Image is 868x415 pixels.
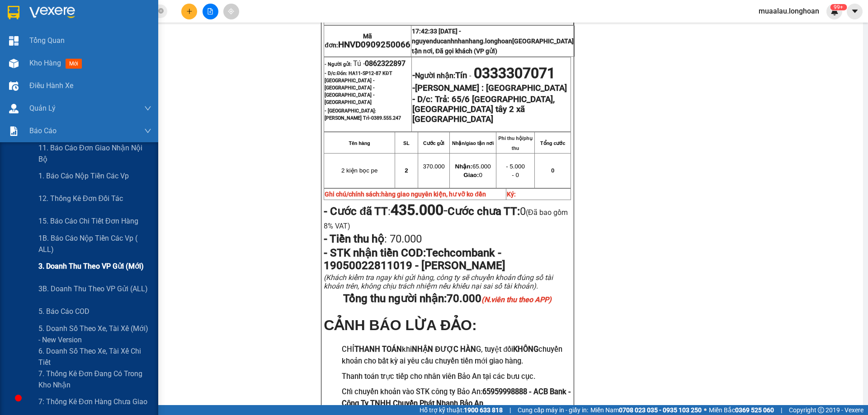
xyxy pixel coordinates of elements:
[324,205,448,218] span: :
[158,7,164,16] span: close-circle
[365,59,406,68] span: 0862322897
[509,405,511,415] span: |
[9,104,19,113] img: warehouse-icon
[448,205,520,218] strong: Cước chưa TT:
[38,170,129,182] span: 1. Báo cáo nộp tiền các vp
[29,59,61,67] span: Kho hàng
[619,406,702,414] strong: 0708 023 035 - 0935 103 250
[29,80,73,91] span: Điều hành xe
[353,59,406,68] span: Tú -
[420,405,503,415] span: Hỗ trợ kỹ thuật:
[324,247,505,272] span: Techcombank - 19050022811019 - [PERSON_NAME]
[38,261,144,272] span: 3. Doanh Thu theo VP Gửi (mới)
[324,233,384,245] strong: - Tiền thu hộ
[847,4,863,19] button: caret-down
[324,208,567,230] span: (Đã bao gồm 8% VAT)
[412,70,467,80] strong: -
[29,125,57,136] span: Báo cáo
[830,4,847,10] sup: 507
[590,405,702,415] span: Miền Nam
[223,4,239,19] button: aim
[391,201,443,219] strong: 435.000
[371,115,401,121] span: 0389.555.247
[38,233,151,255] span: 1B. Báo cáo nộp tiền các vp ( ALL)
[474,65,555,82] span: 0333307071
[324,273,553,290] span: (Khách kiểm tra ngay khi gửi hàng, công ty sẽ chuyển khoản đúng số tài khoản trên, không chịu trá...
[325,70,392,105] strong: - D/c:
[324,205,388,218] strong: - Cước đã TT
[818,407,824,413] span: copyright
[38,193,123,204] span: 12. Thống kê đơn đối tác
[391,201,448,219] span: -
[325,33,410,49] span: Mã đơn:
[325,191,486,198] strong: Ghi chú/chính sách:
[9,81,19,91] img: warehouse-icon
[341,167,377,174] span: 2 kiện bọc pe
[38,142,151,165] span: 11. Báo cáo đơn giao nhận nội bộ
[207,8,213,14] span: file-add
[381,191,486,198] span: hàng giao nguyên kiện, hư vỡ ko đền
[412,94,555,124] strong: Trả: 65/6 [GEOGRAPHIC_DATA], [GEOGRAPHIC_DATA] tây 2 xã [GEOGRAPHIC_DATA]
[751,5,826,17] span: muaalau.longhoan
[704,408,707,412] span: ⚪️
[38,215,138,227] span: 15. Báo cáo chi tiết đơn hàng
[447,292,552,305] span: 70.000
[324,317,476,333] span: CẢNH BÁO LỪA ĐẢO:
[464,406,503,414] strong: 1900 633 818
[354,345,402,354] strong: THANH TOÁN
[38,323,151,345] span: 5. Doanh số theo xe, tài xế (mới) - New version
[830,7,839,15] img: icon-new-feature
[507,191,516,198] strong: Ký:
[342,386,571,409] h3: Chỉ chuyển khoản vào STK công ty Bảo An:
[415,71,467,80] span: Người nhận:
[38,396,147,407] span: 7: Thống kê đơn hàng chưa giao
[781,405,782,415] span: |
[403,140,410,146] strong: SL
[455,70,467,80] span: Tín
[38,306,90,317] span: 5. Báo cáo COD
[342,344,571,367] h3: CHỈ khi G, tuyệt đối chuyển khoản cho bất kỳ ai yêu cầu chuyển tiền mới giao hàng.
[423,163,444,170] span: 370.000
[8,6,19,19] img: logo-vxr
[324,247,505,272] span: - STK nhận tiền COD:
[512,172,519,178] span: - 0
[498,135,533,151] strong: Phí thu hộ/phụ thu
[463,172,479,178] strong: Giao:
[186,8,193,14] span: plus
[735,406,774,414] strong: 0369 525 060
[518,405,588,415] span: Cung cấp máy in - giấy in:
[144,127,151,135] span: down
[343,292,552,305] span: Tổng thu người nhận:
[540,140,565,146] strong: Tổng cước
[415,83,567,93] span: [PERSON_NAME] : [GEOGRAPHIC_DATA]
[38,368,151,391] span: 7. Thống kê đơn đang có trong kho nhận
[9,59,19,68] img: warehouse-icon
[412,94,433,104] strong: - D/c:
[324,233,422,245] span: :
[228,8,234,14] span: aim
[349,140,370,146] strong: Tên hàng
[412,37,574,55] span: nguyenducanhnhanhang.longhoan
[455,163,472,170] strong: Nhận:
[29,103,56,114] span: Quản Lý
[66,59,82,69] span: mới
[423,140,444,146] strong: Cước gửi
[325,61,352,67] strong: - Người gửi:
[463,172,482,178] span: 0
[325,70,392,105] span: Đón: HA11-SP12-87 KĐT [GEOGRAPHIC_DATA] - [GEOGRAPHIC_DATA] - [GEOGRAPHIC_DATA] - [GEOGRAPHIC_DATA]
[342,371,571,382] h3: Thanh toán trực tiếp cho nhân viên Bảo An tại các bưu cục.
[412,37,574,55] span: [GEOGRAPHIC_DATA] tận nơi, Đã gọi khách (VP gửi)
[9,36,19,46] img: dashboard-icon
[709,405,774,415] span: Miền Bắc
[412,345,476,354] strong: NHẬN ĐƯỢC HÀN
[38,345,151,368] span: 6. Doanh số theo xe, tài xế chi tiết
[405,167,408,174] span: 2
[481,295,552,304] em: (N.viên thu theo APP)
[551,167,554,174] span: 0
[467,71,474,80] span: -
[9,126,19,136] img: solution-icon
[181,4,197,19] button: plus
[325,108,401,121] span: - [GEOGRAPHIC_DATA]: [PERSON_NAME] Trì-
[203,4,218,19] button: file-add
[513,345,538,354] strong: KHÔNG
